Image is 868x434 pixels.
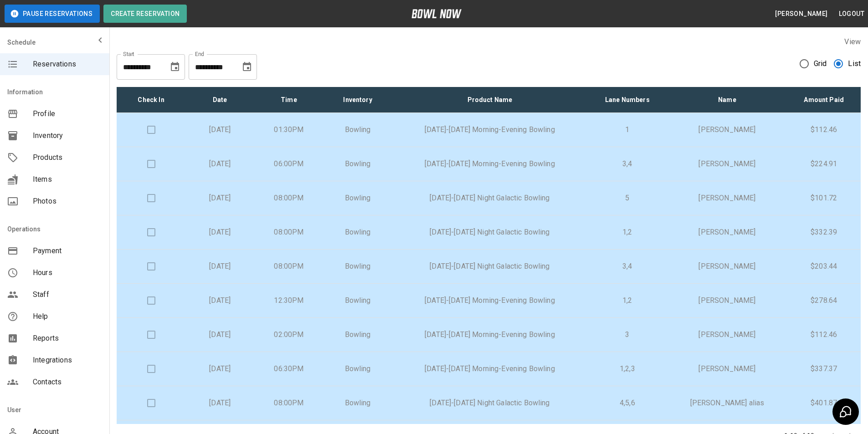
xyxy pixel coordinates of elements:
[771,5,831,22] button: [PERSON_NAME]
[323,87,392,113] th: Inventory
[595,398,660,408] p: 4,5,6
[674,363,780,374] p: [PERSON_NAME]
[33,333,102,344] span: Reports
[33,311,102,322] span: Help
[193,158,247,169] p: [DATE]
[400,398,580,408] p: [DATE]-[DATE] Night Galactic Bowling
[193,329,247,340] p: [DATE]
[262,329,316,340] p: 02:00PM
[330,295,385,306] p: Bowling
[674,124,780,135] p: [PERSON_NAME]
[794,295,853,306] p: $278.64
[262,124,316,135] p: 01:30PM
[33,289,102,300] span: Staff
[400,124,580,135] p: [DATE]-[DATE] Morning-Evening Bowling
[103,5,187,23] button: Create Reservation
[330,227,385,238] p: Bowling
[814,58,827,69] span: Grid
[193,363,247,374] p: [DATE]
[595,193,660,204] p: 5
[595,261,660,272] p: 3,4
[674,158,780,169] p: [PERSON_NAME]
[595,124,660,135] p: 1
[262,227,316,238] p: 08:00PM
[117,87,185,113] th: Check In
[794,124,853,135] p: $112.46
[262,363,316,374] p: 06:30PM
[794,363,853,374] p: $337.37
[844,37,861,46] label: View
[411,9,462,18] img: logo
[262,295,316,306] p: 12:30PM
[330,193,385,204] p: Bowling
[794,193,853,204] p: $101.72
[262,158,316,169] p: 06:00PM
[193,124,247,135] p: [DATE]
[674,193,780,204] p: [PERSON_NAME]
[400,261,580,272] p: [DATE]-[DATE] Night Galactic Bowling
[33,196,102,207] span: Photos
[33,245,102,256] span: Payment
[33,59,102,70] span: Reservations
[33,377,102,388] span: Contacts
[794,329,853,340] p: $112.46
[794,398,853,408] p: $401.87
[835,5,868,22] button: Logout
[262,193,316,204] p: 08:00PM
[400,363,580,374] p: [DATE]-[DATE] Morning-Evening Bowling
[674,227,780,238] p: [PERSON_NAME]
[787,87,861,113] th: Amount Paid
[400,158,580,169] p: [DATE]-[DATE] Morning-Evening Bowling
[33,130,102,141] span: Inventory
[166,58,184,76] button: Choose date, selected date is Aug 18, 2025
[848,58,861,69] span: List
[674,261,780,272] p: [PERSON_NAME]
[595,329,660,340] p: 3
[193,295,247,306] p: [DATE]
[193,398,247,408] p: [DATE]
[400,295,580,306] p: [DATE]-[DATE] Morning-Evening Bowling
[794,261,853,272] p: $203.44
[595,295,660,306] p: 1,2
[330,158,385,169] p: Bowling
[185,87,254,113] th: Date
[595,363,660,374] p: 1,2,3
[794,227,853,238] p: $332.39
[193,261,247,272] p: [DATE]
[238,58,256,76] button: Choose date, selected date is Sep 4, 2025
[794,158,853,169] p: $224.91
[330,261,385,272] p: Bowling
[33,174,102,185] span: Items
[392,87,588,113] th: Product Name
[400,193,580,204] p: [DATE]-[DATE] Night Galactic Bowling
[33,152,102,163] span: Products
[595,158,660,169] p: 3,4
[330,363,385,374] p: Bowling
[400,227,580,238] p: [DATE]-[DATE] Night Galactic Bowling
[587,87,667,113] th: Lane Numbers
[330,124,385,135] p: Bowling
[262,398,316,408] p: 08:00PM
[400,329,580,340] p: [DATE]-[DATE] Morning-Evening Bowling
[330,398,385,408] p: Bowling
[5,5,100,23] button: Pause Reservations
[193,227,247,238] p: [DATE]
[33,267,102,278] span: Hours
[193,193,247,204] p: [DATE]
[674,295,780,306] p: [PERSON_NAME]
[674,329,780,340] p: [PERSON_NAME]
[254,87,323,113] th: Time
[262,261,316,272] p: 08:00PM
[674,398,780,408] p: [PERSON_NAME] alias
[33,108,102,119] span: Profile
[33,355,102,366] span: Integrations
[667,87,787,113] th: Name
[330,329,385,340] p: Bowling
[595,227,660,238] p: 1,2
